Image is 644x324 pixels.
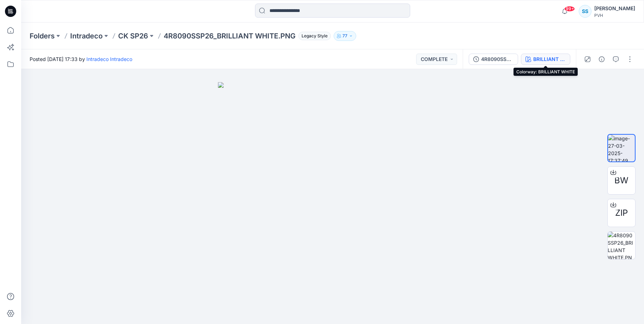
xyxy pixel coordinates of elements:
span: Legacy Style [298,32,331,40]
div: [PERSON_NAME] [594,4,635,13]
a: Intradeco Intradeco [86,56,132,62]
span: BW [614,174,628,187]
span: ZIP [615,207,628,219]
a: Intradeco [70,31,103,41]
a: CK SP26 [118,31,148,41]
button: 77 [334,31,356,41]
p: 4R8090SSP26_BRILLIANT WHITE.PNG [164,31,296,41]
div: PVH [594,13,635,18]
img: 4R8090SSP26_BRILLIANT WHITE.PNG [608,232,635,259]
div: BRILLIANT WHITE [533,55,566,63]
div: SS [579,5,591,18]
span: Posted [DATE] 17:33 by [30,55,132,63]
a: Folders [30,31,55,41]
p: 77 [342,32,347,40]
div: 4R8090SSP26_BRILLIANT WHITE.PNG [481,55,514,63]
button: 4R8090SSP26_BRILLIANT WHITE.PNG [469,54,518,65]
span: 99+ [564,6,575,12]
button: Details [596,54,607,65]
img: image-27-03-2025-17:37:49 [608,135,635,161]
button: BRILLIANT WHITE [521,54,570,65]
button: Legacy Style [296,31,331,41]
